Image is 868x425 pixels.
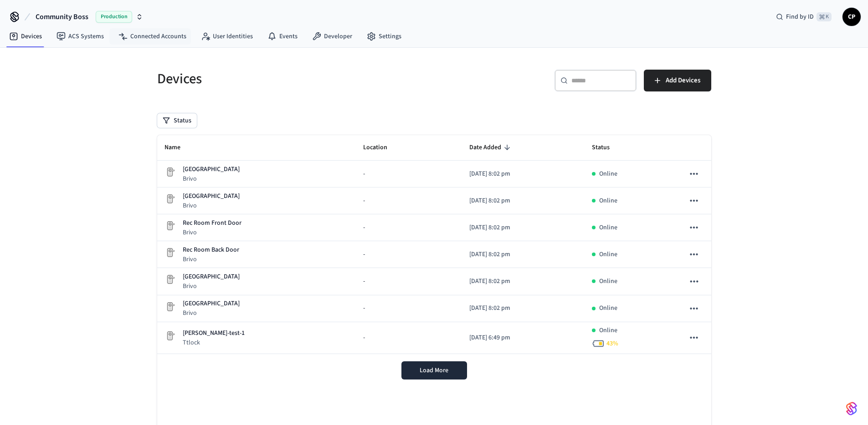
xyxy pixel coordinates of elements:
a: Developer [305,28,360,45]
button: Status [157,113,197,128]
img: Placeholder Lock Image [164,167,175,177]
span: Community Boss [36,11,88,22]
p: Online [599,277,617,286]
a: User Identities [194,28,260,45]
a: ACS Systems [49,28,111,45]
p: [GEOGRAPHIC_DATA] [183,192,240,201]
p: Brivo [183,228,241,237]
p: [GEOGRAPHIC_DATA] [183,299,240,309]
span: - [363,304,365,313]
img: Placeholder Lock Image [164,330,175,341]
img: Placeholder Lock Image [164,301,175,312]
a: Events [260,28,305,45]
span: Find by ID [786,12,814,21]
p: [PERSON_NAME]-test-1 [183,329,245,338]
p: [GEOGRAPHIC_DATA] [183,272,240,282]
p: Rec Room Back Door [183,245,239,255]
p: Brivo [183,255,239,264]
img: Placeholder Lock Image [164,220,175,231]
p: Rec Room Front Door [183,218,241,228]
p: [DATE] 8:02 pm [469,304,577,313]
p: [DATE] 8:02 pm [469,250,577,259]
span: Add Devices [666,75,700,86]
span: - [363,169,365,179]
p: [DATE] 8:02 pm [469,223,577,233]
p: Brivo [183,201,240,210]
table: sticky table [157,135,711,354]
a: Settings [360,28,409,45]
img: SeamLogoGradient.69752ec5.svg [846,401,857,416]
p: [GEOGRAPHIC_DATA] [183,165,240,174]
span: Date Added [469,141,513,155]
img: Placeholder Lock Image [164,247,175,258]
span: Load More [420,366,448,375]
span: Name [164,141,192,155]
p: Online [599,223,617,233]
img: Placeholder Lock Image [164,274,175,285]
p: Online [599,250,617,259]
p: [DATE] 8:02 pm [469,169,577,179]
p: [DATE] 6:49 pm [469,333,577,343]
button: Load More [401,361,467,379]
button: Add Devices [644,70,711,91]
button: CP [842,8,861,26]
p: Online [599,196,617,206]
span: - [363,250,365,259]
span: ⌘ K [817,12,832,21]
p: Brivo [183,309,240,318]
p: Brivo [183,174,240,183]
p: [DATE] 8:02 pm [469,277,577,286]
p: Brivo [183,282,240,291]
p: Online [599,304,617,313]
span: - [363,333,365,343]
a: Devices [2,28,49,45]
p: Online [599,326,617,335]
span: - [363,223,365,233]
span: - [363,196,365,206]
span: 43 % [606,339,618,348]
img: Placeholder Lock Image [164,193,175,204]
span: CP [843,9,860,25]
span: Status [592,141,621,155]
p: Online [599,169,617,179]
p: [DATE] 8:02 pm [469,196,577,206]
a: Connected Accounts [111,28,194,45]
h5: Devices [157,70,429,88]
span: - [363,277,365,286]
span: Production [96,11,132,23]
p: Ttlock [183,338,245,347]
div: Find by ID⌘ K [769,9,839,25]
span: Location [363,141,399,155]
